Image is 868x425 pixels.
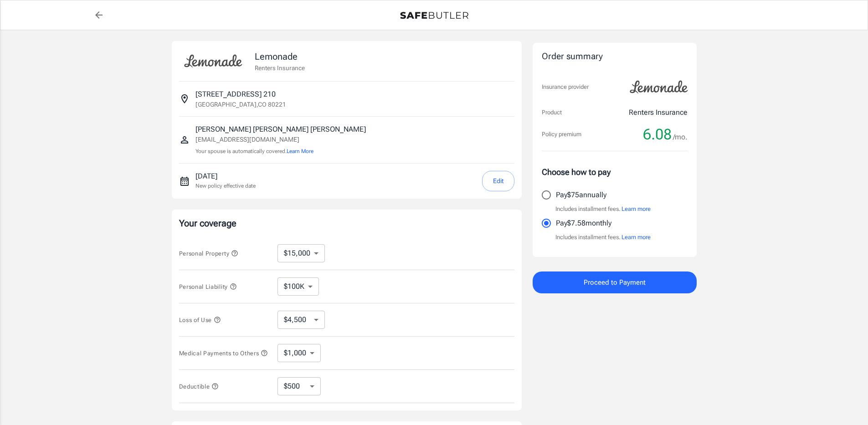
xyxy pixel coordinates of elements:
button: Personal Property [179,248,238,259]
p: Renters Insurance [255,63,305,72]
span: 6.08 [643,125,672,143]
img: Lemonade [625,74,693,100]
a: back to quotes [90,6,108,24]
p: Lemonade [255,50,305,63]
p: Your spouse is automatically covered. [195,147,366,156]
span: Medical Payments to Others [179,350,268,357]
span: Deductible [179,383,219,390]
span: /mo. [673,131,688,143]
p: Renters Insurance [629,107,688,118]
span: Personal Liability [179,283,237,290]
p: Product [542,108,562,117]
button: Deductible [179,381,219,392]
p: Insurance provider [542,82,589,92]
img: Lemonade [179,48,247,74]
span: Loss of Use [179,317,221,323]
p: Includes installment fees. [555,233,651,242]
p: [PERSON_NAME] [PERSON_NAME] [PERSON_NAME] [195,124,366,135]
svg: New policy start date [179,176,190,187]
button: Loss of Use [179,314,221,325]
p: [STREET_ADDRESS] 210 [195,89,276,100]
button: Edit [482,171,514,191]
button: Proceed to Payment [533,271,697,293]
div: Order summary [542,50,688,63]
span: Personal Property [179,250,238,257]
p: Pay $75 annually [556,189,606,200]
svg: Insured person [179,134,190,145]
p: [GEOGRAPHIC_DATA] , CO 80221 [195,100,286,109]
p: New policy effective date [195,182,256,190]
p: Pay $7.58 monthly [556,218,611,229]
p: [DATE] [195,171,256,182]
button: Medical Payments to Others [179,348,268,358]
p: Your coverage [179,217,514,230]
button: Personal Liability [179,281,237,292]
button: Learn more [621,205,651,214]
p: Includes installment fees. [555,205,651,214]
p: [EMAIL_ADDRESS][DOMAIN_NAME] [195,135,366,144]
svg: Insured address [179,93,190,104]
p: Policy premium [542,130,581,139]
button: Learn more [621,233,651,242]
button: Learn More [287,147,313,155]
p: Choose how to pay [542,166,688,178]
img: Back to quotes [400,12,468,19]
span: Proceed to Payment [584,277,646,288]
